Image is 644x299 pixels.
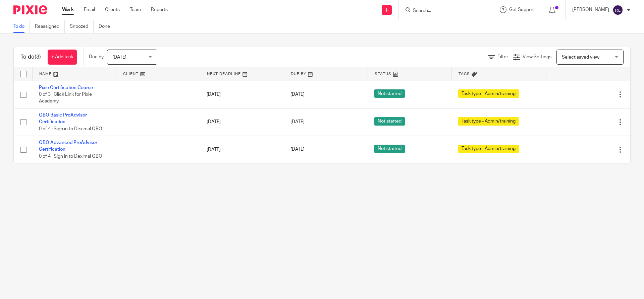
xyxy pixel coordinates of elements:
[290,92,305,97] span: [DATE]
[458,89,519,98] span: Task type - Admin/training
[39,127,102,131] span: 0 of 4 · Sign in to Deximal QBO
[200,81,284,108] td: [DATE]
[70,20,94,33] a: Snoozed
[105,6,120,13] a: Clients
[39,140,97,152] a: QBO Advanced ProAdvisor Certification
[200,136,284,163] td: [DATE]
[562,55,599,60] span: Select saved view
[39,113,87,124] a: QBO Basic ProAdvisor Certification
[20,54,41,61] h1: To do
[459,72,470,76] span: Tags
[290,147,305,152] span: [DATE]
[35,20,65,33] a: Reassigned
[39,85,93,90] a: Pixie Certification Course
[458,145,519,153] span: Task type - Admin/training
[374,89,405,98] span: Not started
[290,120,305,125] span: [DATE]
[48,50,77,65] a: + Add task
[151,6,168,13] a: Reports
[412,8,473,14] input: Search
[130,6,141,13] a: Team
[572,6,609,13] p: [PERSON_NAME]
[458,117,519,126] span: Task type - Admin/training
[84,6,95,13] a: Email
[374,117,405,126] span: Not started
[89,54,104,60] p: Due by
[200,108,284,136] td: [DATE]
[112,55,126,60] span: [DATE]
[374,145,405,153] span: Not started
[612,5,623,15] img: svg%3E
[35,54,41,60] span: (3)
[39,92,92,104] span: 0 of 3 · Click Link for Pixie Academy
[13,20,30,33] a: To do
[99,20,115,33] a: Done
[523,55,551,59] span: View Settings
[62,6,74,13] a: Work
[13,5,47,14] img: Pixie
[509,7,535,12] span: Get Support
[497,55,508,59] span: Filter
[39,154,102,159] span: 0 of 4 · Sign in to Deximal QBO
